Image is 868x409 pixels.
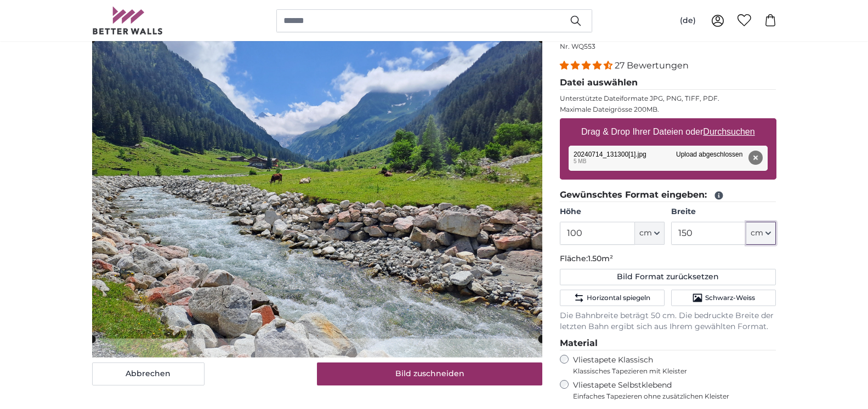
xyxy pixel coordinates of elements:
[671,290,776,306] button: Schwarz-Weiss
[573,355,767,376] label: Vliestapete Klassisch
[560,254,776,264] p: Fläche:
[560,269,776,285] button: Bild Format zurücksetzen
[92,362,205,385] button: Abbrechen
[560,337,776,350] legend: Material
[560,42,595,50] span: Nr. WQ553
[560,310,776,332] p: Die Bahnbreite beträgt 50 cm. Die bedruckte Breite der letzten Bahn ergibt sich aus Ihrem gewählt...
[560,76,776,90] legend: Datei auswählen
[671,206,776,217] label: Breite
[560,188,776,202] legend: Gewünschtes Format eingeben:
[560,60,615,71] span: 4.41 stars
[639,228,652,239] span: cm
[671,11,705,31] button: (de)
[560,206,665,217] label: Höhe
[573,367,767,376] span: Klassisches Tapezieren mit Kleister
[746,222,776,245] button: cm
[703,127,754,136] u: Durchsuchen
[317,362,542,385] button: Bild zuschneiden
[577,121,759,143] label: Drag & Drop Ihrer Dateien oder
[587,293,650,302] span: Horizontal spiegeln
[635,222,665,245] button: cm
[751,228,763,239] span: cm
[573,380,776,401] label: Vliestapete Selbstklebend
[560,290,665,306] button: Horizontal spiegeln
[588,254,613,263] span: 1.50m²
[560,94,776,103] p: Unterstützte Dateiformate JPG, PNG, TIFF, PDF.
[615,60,689,71] span: 27 Bewertungen
[705,293,755,302] span: Schwarz-Weiss
[560,105,776,114] p: Maximale Dateigrösse 200MB.
[573,392,776,401] span: Einfaches Tapezieren ohne zusätzlichen Kleister
[92,7,163,34] img: Betterwalls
